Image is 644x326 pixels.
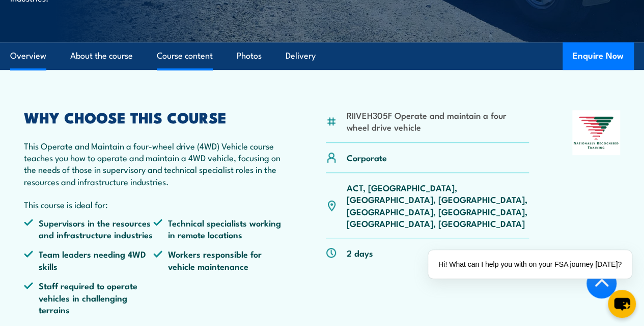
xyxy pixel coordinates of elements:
[572,110,620,156] img: Nationally Recognised Training logo.
[347,182,529,230] p: ACT, [GEOGRAPHIC_DATA], [GEOGRAPHIC_DATA], [GEOGRAPHIC_DATA], [GEOGRAPHIC_DATA], [GEOGRAPHIC_DATA...
[608,290,636,318] button: chat-button
[24,280,153,315] li: Staff required to operate vehicles in challenging terrains
[153,248,283,272] li: Workers responsible for vehicle maintenance
[153,217,283,241] li: Technical specialists working in remote locations
[24,110,283,123] h2: WHY CHOOSE THIS COURSE
[24,198,283,210] p: This course is ideal for:
[24,248,153,272] li: Team leaders needing 4WD skills
[157,42,213,69] a: Course content
[428,250,632,279] div: Hi! What can I help you with on your FSA journey [DATE]?
[24,217,153,241] li: Supervisors in the resources and infrastructure industries
[237,42,262,69] a: Photos
[24,140,283,188] p: This Operate and Maintain a four-wheel drive (4WD) Vehicle course teaches you how to operate and ...
[10,42,46,69] a: Overview
[286,42,316,69] a: Delivery
[563,42,634,70] button: Enquire Now
[347,109,529,133] li: RIIVEH305F Operate and maintain a four wheel drive vehicle
[70,42,133,69] a: About the course
[347,152,387,163] p: Corporate
[347,247,373,259] p: 2 days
